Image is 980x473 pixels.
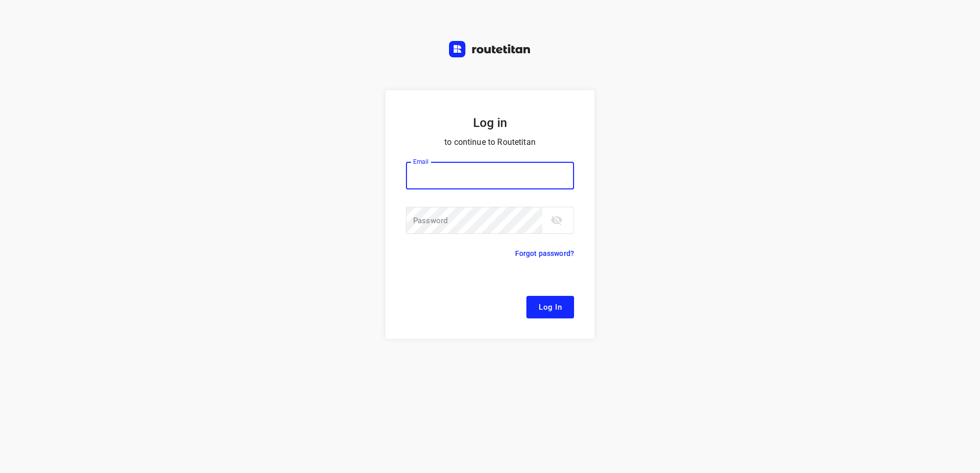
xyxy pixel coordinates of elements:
[526,296,574,318] button: Log In
[406,135,574,149] p: to continue to Routetitan
[539,300,562,314] span: Log In
[406,115,574,131] h5: Log in
[449,41,531,57] img: Routetitan
[546,210,567,230] button: toggle password visibility
[515,247,574,260] p: Forgot password?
